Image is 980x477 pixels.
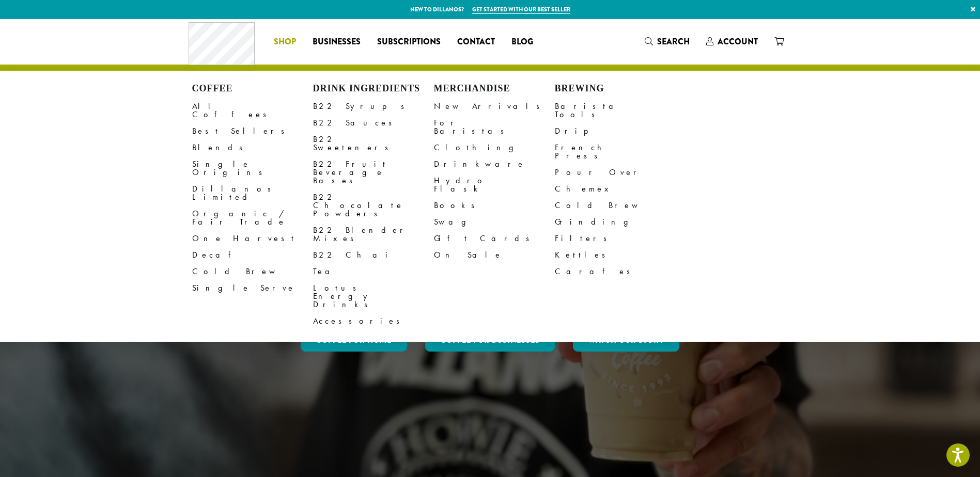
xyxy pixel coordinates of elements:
a: Shop [266,34,304,50]
a: Pour Over [555,164,676,181]
a: Kettles [555,247,676,263]
a: Drinkware [434,156,555,172]
a: Decaf [192,247,313,263]
a: Dillanos Limited [192,181,313,205]
a: Get started with our best seller [472,5,570,14]
span: Contact [457,36,495,49]
a: B22 Sweeteners [313,131,434,156]
a: Blends [192,139,313,156]
a: Filters [555,230,676,247]
a: Cold Brew [192,263,313,280]
span: Subscriptions [377,36,441,49]
span: Blog [511,36,533,49]
a: Lotus Energy Drinks [313,280,434,313]
a: B22 Chocolate Powders [313,189,434,222]
a: Clothing [434,139,555,156]
span: Businesses [313,36,361,49]
span: Account [718,36,758,47]
a: Search [636,33,698,50]
a: Hydro Flask [434,172,555,197]
a: Swag [434,214,555,230]
a: French Press [555,139,676,164]
a: Drip [555,123,676,139]
a: Chemex [555,181,676,197]
a: Gift Cards [434,230,555,247]
a: Tea [313,263,434,280]
h4: Brewing [555,83,676,94]
a: Organic / Fair Trade [192,205,313,230]
a: Single Origins [192,156,313,181]
a: Carafes [555,263,676,280]
a: B22 Syrups [313,98,434,115]
h4: Merchandise [434,83,555,94]
h4: Coffee [192,83,313,94]
a: B22 Sauces [313,115,434,131]
a: One Harvest [192,230,313,247]
a: Best Sellers [192,123,313,139]
a: B22 Fruit Beverage Bases [313,156,434,189]
span: Search [657,36,690,47]
a: All Coffees [192,98,313,123]
a: Barista Tools [555,98,676,123]
a: B22 Blender Mixes [313,222,434,247]
a: On Sale [434,247,555,263]
a: For Baristas [434,115,555,139]
h4: Drink Ingredients [313,83,434,94]
a: Single Serve [192,280,313,296]
a: Grinding [555,214,676,230]
a: Cold Brew [555,197,676,214]
span: Shop [274,36,296,49]
a: New Arrivals [434,98,555,115]
a: Books [434,197,555,214]
a: Accessories [313,313,434,329]
a: B22 Chai [313,247,434,263]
